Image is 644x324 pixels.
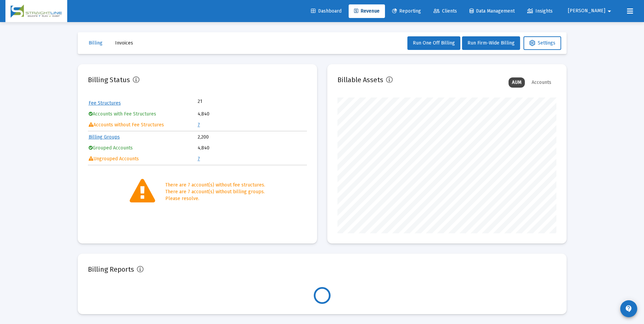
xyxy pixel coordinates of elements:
div: Accounts [528,77,555,88]
mat-icon: contact_support [625,305,633,313]
button: Run Firm-Wide Billing [462,36,520,50]
button: Settings [523,36,561,50]
td: 21 [198,98,252,105]
span: Billing [89,40,103,46]
a: Clients [428,4,462,18]
span: Settings [529,40,555,46]
h2: Billable Assets [337,74,383,85]
td: Accounts with Fee Structures [89,109,197,119]
a: 7 [198,156,200,162]
td: 4,840 [198,109,306,119]
a: Reporting [387,4,426,18]
span: Clients [434,8,457,14]
span: [PERSON_NAME] [568,8,605,14]
h2: Billing Reports [88,264,134,275]
td: Grouped Accounts [89,143,197,153]
a: Revenue [349,4,385,18]
td: 2,200 [198,132,306,142]
button: Invoices [110,36,139,50]
button: [PERSON_NAME] [560,4,622,18]
div: AUM [509,77,525,88]
span: Run One Off Billing [413,40,455,46]
a: Data Management [464,4,520,18]
span: Reporting [392,8,421,14]
span: Revenue [354,8,380,14]
span: Run Firm-Wide Billing [467,40,515,46]
button: Billing [83,36,108,50]
a: Insights [522,4,558,18]
span: Data Management [470,8,515,14]
a: Fee Structures [89,100,121,106]
mat-icon: arrow_drop_down [605,4,613,18]
span: Invoices [115,40,133,46]
td: Ungrouped Accounts [89,154,197,164]
span: Insights [527,8,553,14]
a: Dashboard [306,4,347,18]
div: Please resolve. [165,195,265,202]
td: Accounts without Fee Structures [89,120,197,130]
h2: Billing Status [88,74,130,85]
div: There are 7 account(s) without fee structures. [165,182,265,188]
button: Run One Off Billing [407,36,460,50]
span: Dashboard [311,8,342,14]
div: There are 7 account(s) without billing groups. [165,188,265,195]
td: 4,840 [198,143,306,153]
a: Billing Groups [89,134,120,140]
img: Dashboard [11,4,62,18]
a: 7 [198,122,200,128]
